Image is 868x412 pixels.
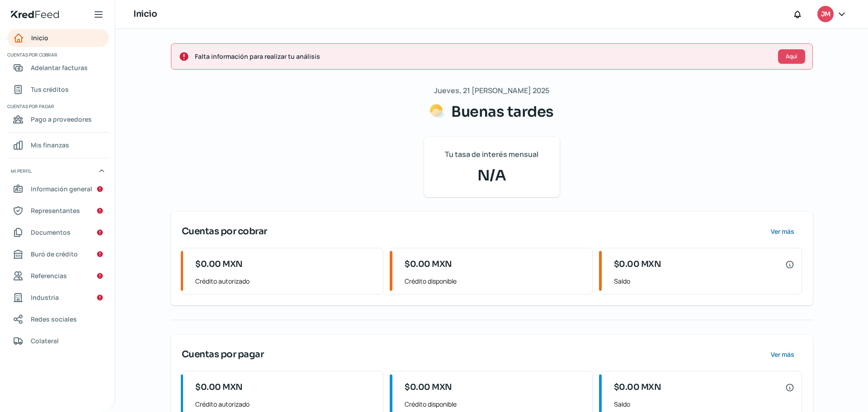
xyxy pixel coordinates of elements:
[405,381,452,393] span: $0.00 MXN
[7,180,109,198] a: Información general
[195,51,771,62] span: Falta información para realizar tu análisis
[771,351,794,358] span: Ver más
[764,346,802,364] button: Ver más
[821,9,830,20] span: JM
[614,381,661,393] span: $0.00 MXN
[7,267,109,285] a: Referencias
[195,258,243,270] span: $0.00 MXN
[405,398,585,410] span: Crédito disponible
[11,167,32,175] span: Mi perfil
[764,223,802,241] button: Ver más
[451,103,554,121] span: Buenas tardes
[31,183,92,194] span: Información general
[31,292,59,303] span: Industria
[7,102,108,110] span: Cuentas por pagar
[31,32,48,43] span: Inicio
[434,84,549,97] span: Jueves, 21 [PERSON_NAME] 2025
[7,51,108,59] span: Cuentas por cobrar
[31,84,69,95] span: Tus créditos
[445,148,538,161] span: Tu tasa de interés mensual
[435,165,549,186] span: N/A
[614,275,794,287] span: Saldo
[778,49,805,64] button: Aquí
[182,348,264,361] span: Cuentas por pagar
[31,227,71,238] span: Documentos
[7,59,109,77] a: Adelantar facturas
[7,81,109,99] a: Tus créditos
[7,310,109,328] a: Redes sociales
[31,205,80,216] span: Representantes
[7,29,109,47] a: Inicio
[7,202,109,220] a: Representantes
[31,139,69,151] span: Mis finanzas
[7,110,109,128] a: Pago a proveedores
[31,335,59,346] span: Colateral
[7,223,109,242] a: Documentos
[31,270,67,281] span: Referencias
[7,245,109,263] a: Buró de crédito
[614,398,794,410] span: Saldo
[195,398,376,410] span: Crédito autorizado
[771,228,794,235] span: Ver más
[7,136,109,154] a: Mis finanzas
[31,62,88,73] span: Adelantar facturas
[405,258,452,270] span: $0.00 MXN
[7,289,109,307] a: Industria
[614,258,661,270] span: $0.00 MXN
[31,114,92,125] span: Pago a proveedores
[7,332,109,350] a: Colateral
[195,381,243,393] span: $0.00 MXN
[786,54,797,59] span: Aquí
[429,104,444,118] img: Saludos
[133,8,157,21] h1: Inicio
[405,275,585,287] span: Crédito disponible
[182,225,267,238] span: Cuentas por cobrar
[31,248,78,260] span: Buró de crédito
[31,313,77,325] span: Redes sociales
[195,275,376,287] span: Crédito autorizado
